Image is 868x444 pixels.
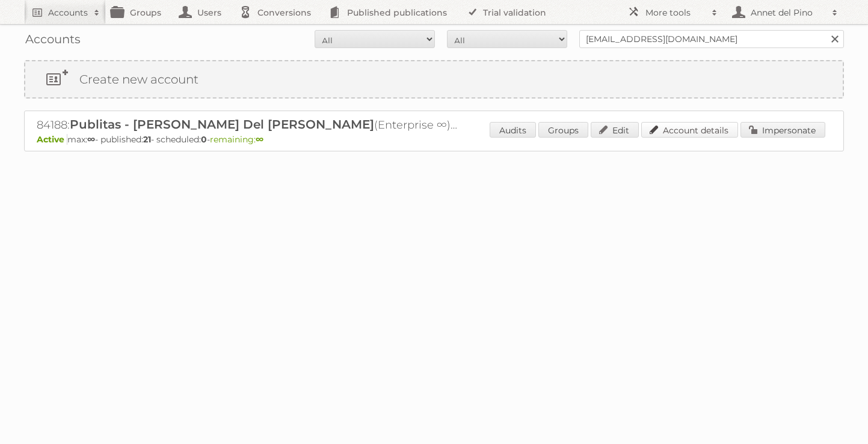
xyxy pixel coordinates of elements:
[645,7,706,19] h2: More tools
[490,122,536,138] a: Audits
[87,134,95,145] strong: ∞
[25,61,843,97] a: Create new account
[641,122,738,138] a: Account details
[201,134,207,145] strong: 0
[48,7,88,19] h2: Accounts
[591,122,639,138] a: Edit
[37,134,831,145] p: max: - published: - scheduled: -
[70,117,374,132] span: Publitas - [PERSON_NAME] Del [PERSON_NAME]
[256,134,263,145] strong: ∞
[37,134,67,145] span: Active
[210,134,263,145] span: remaining:
[37,117,458,133] h2: 84188: (Enterprise ∞) - TRIAL - Self Service
[748,7,826,19] h2: Annet del Pino
[538,122,588,138] a: Groups
[740,122,825,138] a: Impersonate
[143,134,151,145] strong: 21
